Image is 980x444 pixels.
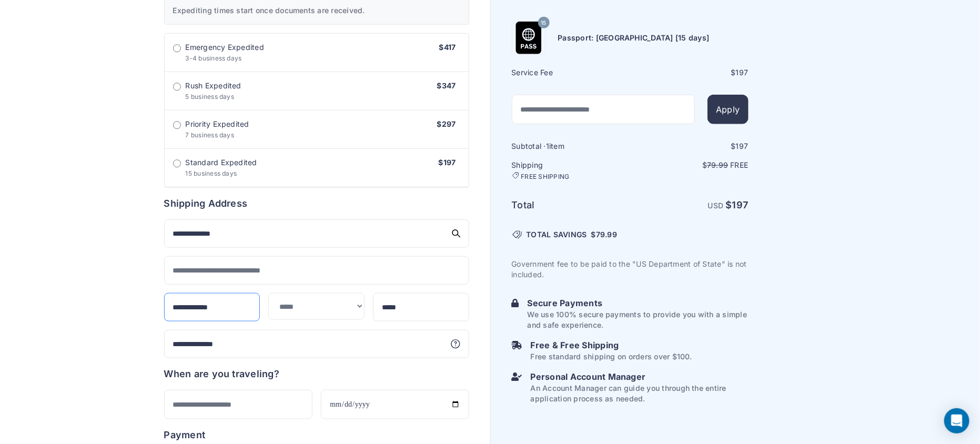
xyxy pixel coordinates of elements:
p: We use 100% secure payments to provide you with a simple and safe experience. [528,309,749,330]
span: Emergency Expedited [186,42,265,53]
div: $ [631,67,749,78]
span: $ [591,229,617,240]
svg: More information [450,339,461,349]
span: Standard Expedited [186,157,257,168]
h6: Subtotal · item [512,141,629,152]
span: FREE SHIPPING [521,173,570,181]
h6: Passport: [GEOGRAPHIC_DATA] [15 days] [558,33,710,43]
h6: When are you traveling? [164,367,280,381]
span: $297 [437,119,456,128]
span: 15 business days [186,169,237,177]
span: Priority Expedited [186,119,249,129]
span: TOTAL SAVINGS [527,229,587,240]
span: $417 [439,43,456,52]
span: 197 [736,142,749,150]
h6: Shipping [512,160,629,181]
span: 1 [546,142,549,150]
div: Open Intercom Messenger [944,408,969,433]
span: 197 [732,199,749,210]
button: Apply [708,95,748,124]
h6: Service Fee [512,67,629,78]
span: 79.99 [707,160,728,169]
span: 79.99 [596,230,617,239]
p: $ [631,160,749,170]
span: 5 business days [186,93,235,100]
span: Free [731,160,749,169]
h6: Personal Account Manager [531,370,749,383]
span: $347 [437,81,456,90]
span: USD [708,201,724,210]
span: 3-4 business days [186,54,242,62]
span: Rush Expedited [186,80,241,91]
span: $197 [439,158,456,167]
span: 7 business days [186,131,235,139]
h6: Payment [164,428,469,442]
h6: Shipping Address [164,196,469,211]
span: 197 [736,68,749,77]
p: An Account Manager can guide you through the entire application process as needed. [531,383,749,404]
span: 15 [541,16,546,29]
div: $ [631,141,749,152]
p: Government fee to be paid to the "US Department of State" is not included. [512,259,749,280]
h6: Free & Free Shipping [531,339,692,351]
h6: Secure Payments [528,297,749,309]
img: Product Name [512,22,545,54]
strong: $ [726,199,749,210]
h6: Total [512,198,629,213]
p: Free standard shipping on orders over $100. [531,351,692,362]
